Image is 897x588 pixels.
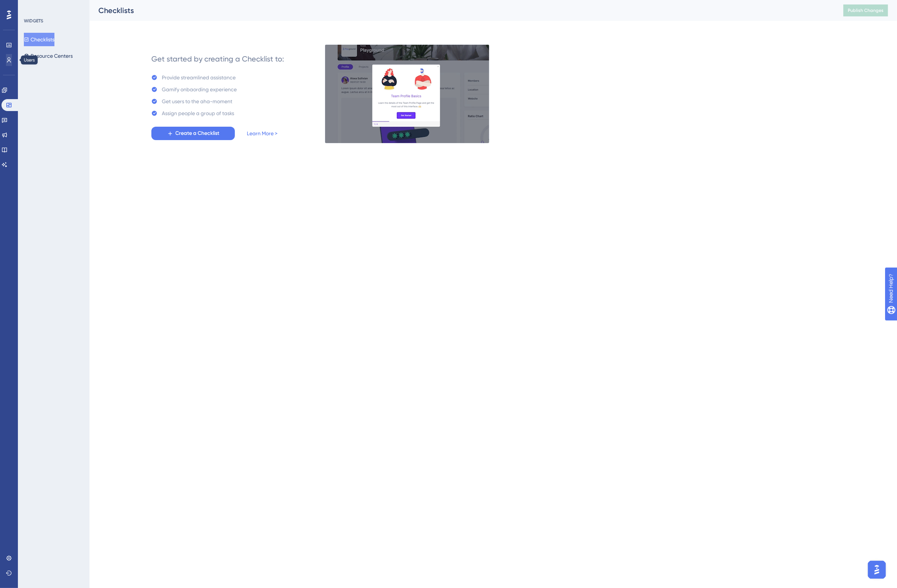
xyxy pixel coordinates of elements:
img: e28e67207451d1beac2d0b01ddd05b56.gif [325,44,490,143]
div: WIDGETS [24,18,43,24]
span: Publish Changes [848,7,884,13]
span: Need Help? [18,2,47,11]
div: Provide streamlined assistance [162,73,236,82]
span: Create a Checklist [176,129,220,138]
div: Gamify onbaording experience [162,85,237,94]
div: Assign people a group of tasks [162,109,234,118]
iframe: UserGuiding AI Assistant Launcher [866,559,888,581]
a: Learn More > [247,129,277,138]
div: Checklists [98,5,825,16]
button: Publish Changes [843,4,888,16]
div: Get started by creating a Checklist to: [151,54,284,64]
button: Checklists [24,33,54,46]
div: Get users to the aha-moment [162,97,232,106]
button: Resource Centers [24,49,73,63]
button: Create a Checklist [151,127,235,140]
